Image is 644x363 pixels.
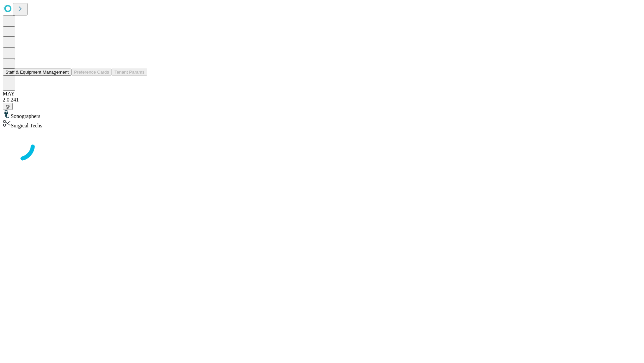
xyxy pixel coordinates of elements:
[71,69,112,76] button: Preference Cards
[3,97,641,103] div: 2.0.241
[5,104,10,109] span: @
[3,91,641,97] div: MAY
[3,119,641,129] div: Surgical Techs
[3,103,13,110] button: @
[3,69,71,76] button: Staff & Equipment Management
[112,69,147,76] button: Tenant Params
[3,110,641,119] div: Sonographers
